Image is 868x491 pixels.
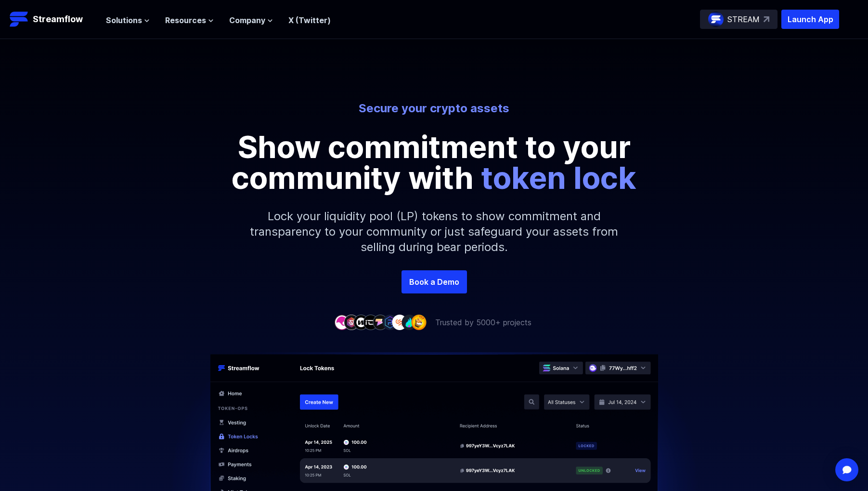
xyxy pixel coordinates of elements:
p: Trusted by 5000+ projects [435,317,531,328]
a: X (Twitter) [288,15,331,25]
img: company-7 [392,315,407,330]
img: company-6 [382,315,398,330]
img: company-4 [363,315,378,330]
img: streamflow-logo-circle.png [708,12,724,27]
button: Company [229,14,273,26]
a: STREAM [700,10,777,29]
a: Book a Demo [402,270,467,293]
span: token lock [481,159,636,196]
span: Solutions [106,14,142,26]
p: STREAM [727,13,760,25]
span: Resources [165,14,206,26]
img: company-8 [402,315,417,330]
span: Company [229,14,265,26]
div: Open Intercom Messenger [835,458,858,481]
p: Streamflow [33,13,83,26]
button: Launch App [781,10,839,29]
img: Streamflow Logo [10,10,29,29]
p: Lock your liquidity pool (LP) tokens to show commitment and transparency to your community or jus... [227,193,641,270]
button: Resources [165,14,214,26]
img: company-5 [373,315,388,330]
img: company-1 [334,315,350,330]
p: Secure your crypto assets [168,101,701,116]
img: company-9 [411,315,427,330]
img: company-2 [344,315,359,330]
a: Streamflow [10,10,96,29]
img: company-3 [353,315,369,330]
button: Solutions [106,14,150,26]
img: top-right-arrow.svg [764,16,769,22]
p: Show commitment to your community with [218,132,651,193]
